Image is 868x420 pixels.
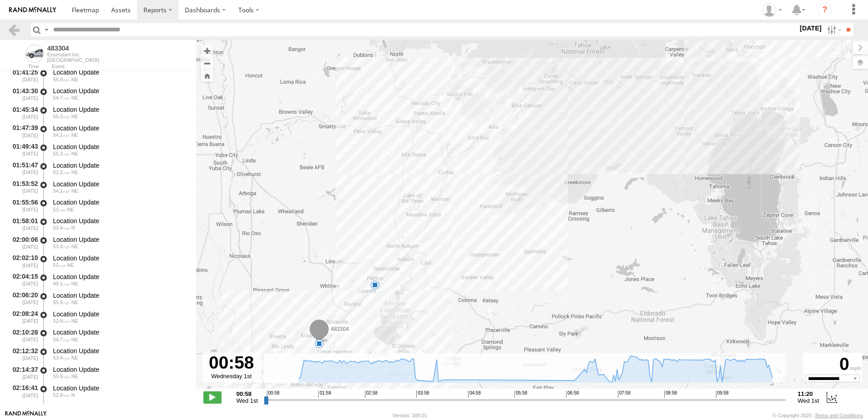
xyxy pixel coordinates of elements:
span: Heading: 38 [71,300,78,305]
span: 04:58 [468,390,481,398]
span: 54.1 [53,132,70,138]
div: 483304 - View Asset History [47,45,99,52]
div: Location Update [53,124,187,132]
span: Heading: 35 [71,318,78,324]
div: Location Update [53,291,187,300]
div: David Belcher [759,3,785,17]
span: 00:58 [267,390,280,398]
span: 53.4 [53,244,70,249]
div: 01:49:43 [DATE] [7,141,39,158]
span: Heading: 43 [71,188,78,194]
div: 02:02:10 [DATE] [7,253,39,270]
span: 54.7 [53,337,70,342]
span: Heading: 52 [71,132,78,138]
span: Heading: 18 [71,225,75,230]
span: Heading: 28 [71,374,78,379]
span: 05:58 [514,390,527,398]
a: Terms and Conditions [815,413,863,418]
button: Zoom Home [201,70,213,82]
div: 02:06:20 [DATE] [7,290,39,307]
span: 54.7 [53,95,70,100]
img: rand-logo.svg [9,7,56,13]
span: 53.4 [53,355,70,360]
span: Heading: 27 [71,114,78,119]
span: 55.3 [53,114,70,119]
span: 483304 [331,326,349,332]
span: Heading: 40 [71,77,78,82]
span: 02:58 [365,390,378,398]
span: Heading: 25 [71,281,78,286]
span: 09:58 [716,390,729,398]
div: Event [52,65,196,69]
span: Heading: 35 [71,337,78,342]
div: 02:16:41 [DATE] [7,383,39,400]
span: Heading: 41 [71,95,78,100]
div: Time [7,65,39,69]
span: 55.9 [53,300,70,305]
div: 01:45:34 [DATE] [7,104,39,121]
span: 54.1 [53,188,70,194]
span: 03:58 [416,390,429,398]
div: Location Update [53,365,187,374]
strong: 11:20 [798,390,819,397]
div: Location Update [53,68,187,76]
div: Location Update [53,87,187,95]
div: 01:41:25 [DATE] [7,67,39,84]
div: 02:00:06 [DATE] [7,234,39,251]
div: © Copyright 2025 - [773,413,863,418]
span: 55.9 [53,77,70,82]
div: 01:51:47 [DATE] [7,160,39,177]
span: 55.3 [53,151,70,156]
div: 01:53:52 [DATE] [7,179,39,195]
div: Location Update [53,273,187,281]
div: Location Update [53,235,187,244]
span: 49.1 [53,281,70,286]
span: Heading: 43 [67,207,74,212]
i: ? [818,3,832,17]
div: Location Update [53,403,187,411]
span: Wed 1st Oct 2025 [798,397,819,404]
span: Heading: 53 [71,244,78,249]
span: Heading: 29 [71,355,78,360]
a: Back to previous Page [7,23,20,36]
div: Location Update [53,328,187,336]
div: Location Update [53,180,187,188]
div: 01:55:56 [DATE] [7,197,39,214]
span: 06:58 [566,390,579,398]
div: 02:14:37 [DATE] [7,364,39,381]
span: Heading: 20 [71,392,75,398]
span: 55.9 [53,374,70,379]
label: Play/Stop [203,391,222,403]
div: 02:04:15 [DATE] [7,271,39,288]
div: [GEOGRAPHIC_DATA] [47,57,99,63]
div: Location Update [53,347,187,355]
label: Search Filter Options [824,23,843,36]
div: Location Update [53,254,187,262]
span: 51 [53,207,66,212]
span: 08:58 [664,390,677,398]
div: 01:47:39 [DATE] [7,123,39,140]
div: Location Update [53,105,187,114]
span: Heading: 42 [71,170,78,175]
span: Heading: 41 [67,262,74,268]
div: Location Update [53,161,187,170]
div: 02:10:28 [DATE] [7,327,39,344]
label: [DATE] [798,23,824,33]
label: Search Query [43,23,50,36]
div: 02:18:45 [DATE] [7,401,39,418]
span: 52.2 [53,170,70,175]
div: Version: 309.01 [393,413,427,418]
div: 02:08:24 [DATE] [7,309,39,325]
div: 01:58:01 [DATE] [7,215,39,232]
div: Location Update [53,384,187,392]
span: 07:58 [618,390,631,398]
div: Location Update [53,217,187,225]
a: Visit our Website [5,411,47,420]
span: Wed 1st Oct 2025 [237,397,258,404]
span: 52.8 [53,318,70,324]
span: 51 [53,262,66,268]
span: 01:58 [318,390,331,398]
div: Location Update [53,143,187,151]
div: Essendant Inc. [47,52,99,57]
span: 53.4 [53,225,70,230]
